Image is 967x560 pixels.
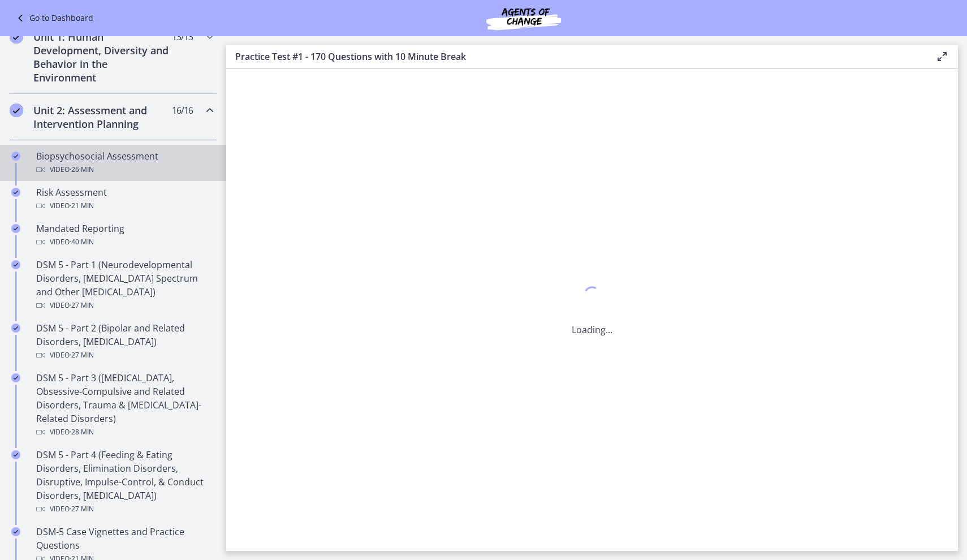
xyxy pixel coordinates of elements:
p: Loading... [572,323,612,337]
div: DSM 5 - Part 3 ([MEDICAL_DATA], Obsessive-Compulsive and Related Disorders, Trauma & [MEDICAL_DAT... [36,371,213,439]
span: · 21 min [70,199,94,213]
span: 16 / 16 [172,104,193,117]
div: Video [36,235,213,249]
div: Risk Assessment [36,186,213,213]
i: Completed [11,188,20,197]
div: Video [36,299,213,312]
span: · 27 min [70,502,94,516]
div: DSM 5 - Part 1 (Neurodevelopmental Disorders, [MEDICAL_DATA] Spectrum and Other [MEDICAL_DATA]) [36,258,213,312]
i: Completed [11,527,20,536]
h2: Unit 2: Assessment and Intervention Planning [33,104,171,131]
span: · 28 min [70,425,94,439]
i: Completed [11,260,20,269]
h2: Unit 1: Human Development, Diversity and Behavior in the Environment [33,30,171,84]
div: DSM 5 - Part 2 (Bipolar and Related Disorders, [MEDICAL_DATA]) [36,321,213,362]
div: Video [36,199,213,213]
h3: Practice Test #1 - 170 Questions with 10 Minute Break [235,50,917,63]
i: Completed [11,224,20,233]
i: Completed [11,324,20,333]
i: Completed [11,450,20,459]
div: Biopsychosocial Assessment [36,149,213,176]
img: Agents of Change [456,5,592,32]
div: Video [36,348,213,362]
div: Mandated Reporting [36,222,213,249]
i: Completed [11,152,20,161]
div: DSM 5 - Part 4 (Feeding & Eating Disorders, Elimination Disorders, Disruptive, Impulse-Control, &... [36,448,213,516]
span: · 26 min [70,163,94,176]
i: Completed [10,104,23,117]
i: Completed [11,373,20,382]
div: 1 [572,283,612,309]
span: · 27 min [70,299,94,312]
div: Video [36,502,213,516]
i: Completed [10,30,23,44]
span: 13 / 13 [172,30,193,44]
div: Video [36,425,213,439]
span: · 27 min [70,348,94,362]
span: · 40 min [70,235,94,249]
div: Video [36,163,213,176]
a: Go to Dashboard [14,11,93,25]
